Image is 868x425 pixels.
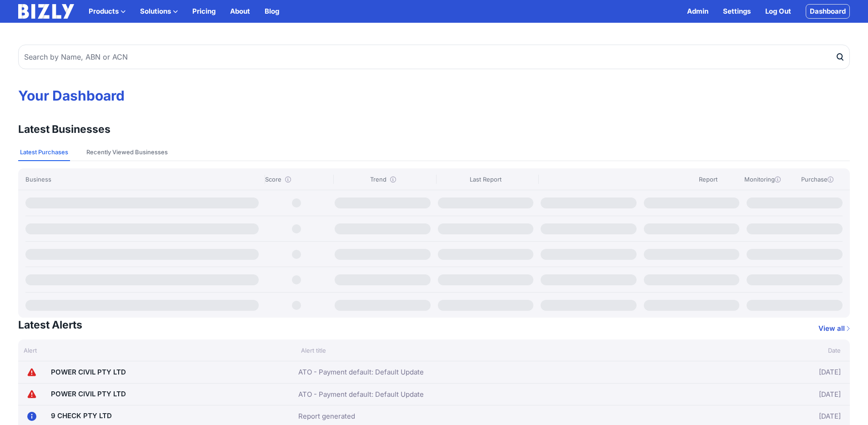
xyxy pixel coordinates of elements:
a: ATO - Payment default: Default Update [298,367,424,378]
a: Admin [687,6,708,17]
div: [DATE] [705,409,841,423]
h1: Your Dashboard [18,87,850,104]
a: About [230,6,250,17]
button: Solutions [140,6,178,17]
div: Date [711,346,850,355]
div: Last Report [436,175,535,184]
button: Recently Viewed Businesses [85,144,170,161]
div: Business [25,175,261,184]
a: Settings [723,6,751,17]
a: View all [818,323,850,334]
a: Blog [265,6,279,17]
a: Report generated [298,411,355,422]
a: ATO - Payment default: Default Update [298,389,424,400]
h3: Latest Alerts [18,318,82,332]
div: Report [682,175,733,184]
div: Monitoring [737,175,788,184]
a: Pricing [192,6,216,17]
div: Score [265,175,329,184]
a: Log Out [765,6,791,17]
button: Latest Purchases [18,144,70,161]
div: Trend [333,175,432,184]
button: Products [89,6,125,17]
a: 9 CHECK PTY LTD [51,411,112,420]
a: POWER CIVIL PTY LTD [51,390,126,398]
div: [DATE] [705,365,841,379]
a: POWER CIVIL PTY LTD [51,368,126,376]
input: Search by Name, ABN or ACN [18,45,850,69]
div: Alert title [296,346,712,355]
h3: Latest Businesses [18,122,110,137]
div: [DATE] [705,387,841,401]
div: Alert [18,346,296,355]
nav: Tabs [18,144,850,161]
div: Purchase [792,175,843,184]
a: Dashboard [806,4,850,19]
